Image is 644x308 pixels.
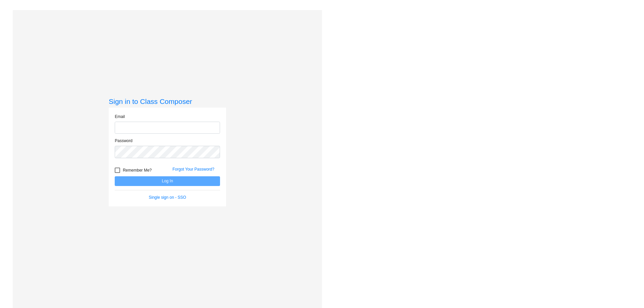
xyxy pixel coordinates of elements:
span: Remember Me? [123,166,152,174]
a: Single sign on - SSO [149,195,186,200]
a: Forgot Your Password? [172,167,214,172]
h3: Sign in to Class Composer [109,97,226,106]
label: Email [115,114,125,120]
label: Password [115,138,132,144]
button: Log In [115,176,220,186]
